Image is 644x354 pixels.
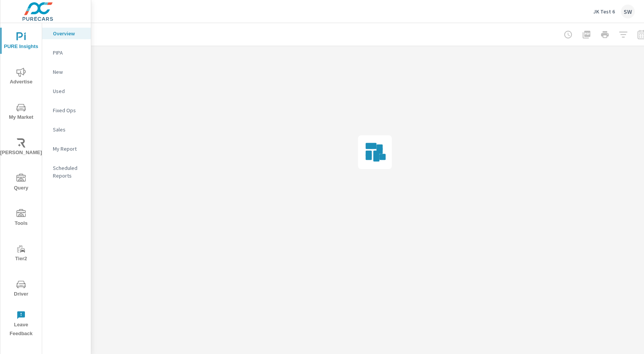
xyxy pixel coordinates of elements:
[42,143,91,155] div: My Report
[53,87,85,95] p: Used
[3,311,39,338] span: Leave Feedback
[42,47,91,58] div: PIPA
[42,105,91,116] div: Fixed Ops
[3,174,39,193] span: Query
[42,66,91,78] div: New
[3,209,39,228] span: Tools
[3,244,39,263] span: Tier2
[42,85,91,97] div: Used
[3,103,39,122] span: My Market
[3,138,39,157] span: [PERSON_NAME]
[0,23,42,341] div: nav menu
[3,68,39,86] span: Advertise
[53,68,85,76] p: New
[593,8,615,15] p: JK Test 6
[53,30,85,37] p: Overview
[42,162,91,181] div: Scheduled Reports
[42,28,91,39] div: Overview
[3,32,39,51] span: PURE Insights
[53,49,85,57] p: PIPA
[53,145,85,153] p: My Report
[53,126,85,133] p: Sales
[42,124,91,135] div: Sales
[53,106,85,114] p: Fixed Ops
[621,5,635,18] div: SW
[53,164,85,179] p: Scheduled Reports
[3,280,39,299] span: Driver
